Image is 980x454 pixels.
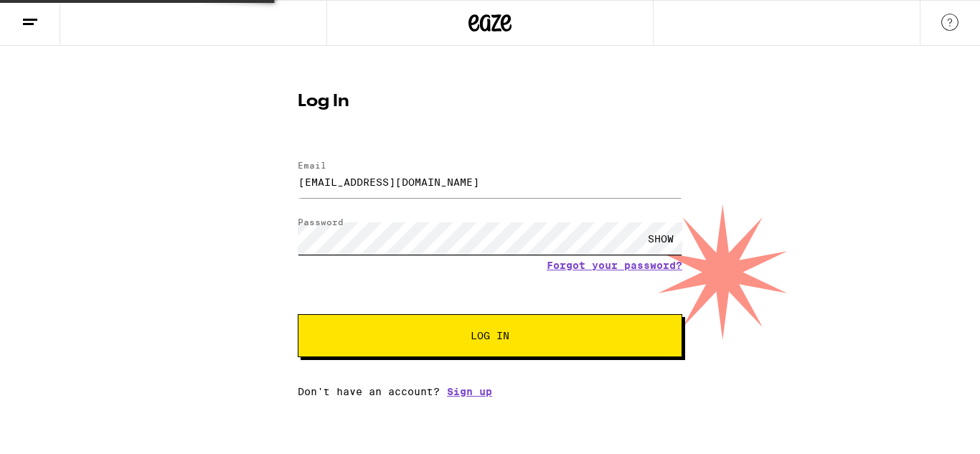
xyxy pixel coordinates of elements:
[9,10,103,22] span: Hi. Need any help?
[298,161,326,170] label: Email
[298,314,682,357] button: Log In
[471,331,509,341] span: Log In
[298,386,682,397] div: Don't have an account?
[639,222,682,255] div: SHOW
[298,166,682,198] input: Email
[298,93,682,110] h1: Log In
[447,386,492,397] a: Sign up
[298,217,344,227] label: Password
[547,260,682,271] a: Forgot your password?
